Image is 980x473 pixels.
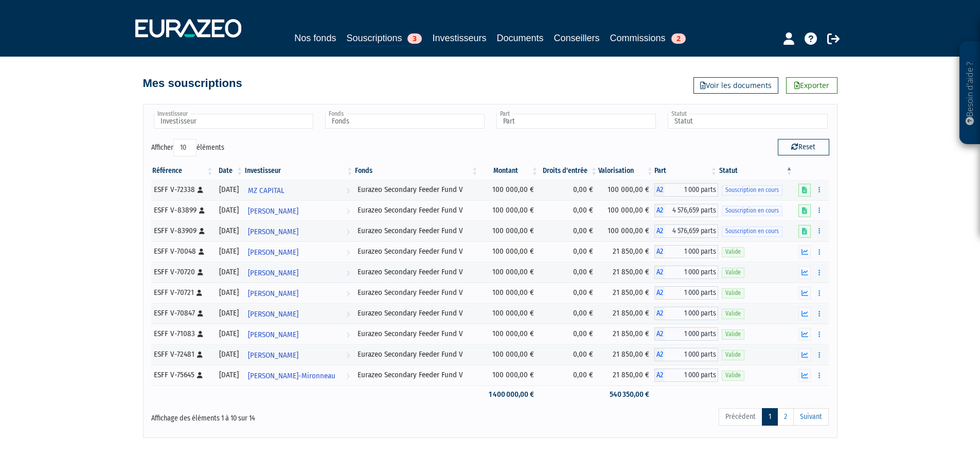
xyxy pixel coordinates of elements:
a: Investisseurs [432,31,486,45]
a: Nos fonds [294,31,336,45]
td: 0,00 € [539,262,598,283]
span: 1 000 parts [665,307,718,320]
td: 100 000,00 € [479,180,539,200]
span: 1 000 parts [665,369,718,382]
div: A2 - Eurazeo Secondary Feeder Fund V [654,266,718,279]
i: Voir l'investisseur [346,284,350,303]
td: 0,00 € [539,303,598,324]
a: Souscriptions3 [346,31,422,47]
a: [PERSON_NAME] [244,262,354,283]
div: Eurazeo Secondary Feeder Fund V [358,349,475,360]
div: [DATE] [218,370,241,380]
td: 100 000,00 € [479,344,539,365]
span: A2 [654,266,665,279]
div: ESFF V-70721 [154,287,211,298]
div: [DATE] [218,287,241,298]
a: Voir les documents [693,77,778,94]
div: [DATE] [218,267,241,277]
td: 0,00 € [539,365,598,386]
td: 21 850,00 € [598,344,654,365]
a: Documents [497,31,544,45]
span: [PERSON_NAME] [248,264,298,283]
i: [Français] Personne physique [199,207,205,214]
a: Suivant [793,408,829,426]
label: Afficher éléments [151,139,224,156]
span: [PERSON_NAME] [248,346,298,365]
span: MZ CAPITAL [248,181,284,200]
div: Eurazeo Secondary Feeder Fund V [358,287,475,298]
th: Date: activer pour trier la colonne par ordre croissant [215,162,244,180]
div: A2 - Eurazeo Secondary Feeder Fund V [654,245,718,258]
span: [PERSON_NAME] [248,284,298,303]
div: A2 - Eurazeo Secondary Feeder Fund V [654,369,718,382]
a: Commissions2 [610,31,686,45]
i: Voir l'investisseur [346,202,350,221]
div: A2 - Eurazeo Secondary Feeder Fund V [654,348,718,361]
div: Eurazeo Secondary Feeder Fund V [358,225,475,236]
td: 0,00 € [539,180,598,200]
div: [DATE] [218,308,241,319]
i: Voir l'investisseur [346,305,350,324]
td: 100 000,00 € [479,303,539,324]
span: 1 000 parts [665,348,718,361]
span: A2 [654,307,665,320]
i: Voir l'investisseur [346,181,350,200]
a: [PERSON_NAME]-Mironneau [244,365,354,386]
div: [DATE] [218,184,241,195]
i: [Français] Personne physique [198,187,203,193]
div: Eurazeo Secondary Feeder Fund V [358,328,475,339]
img: 1732889491-logotype_eurazeo_blanc_rvb.png [135,19,241,38]
span: A2 [654,224,665,238]
div: A2 - Eurazeo Secondary Feeder Fund V [654,224,718,238]
i: [Français] Personne physique [198,269,203,275]
div: [DATE] [218,349,241,360]
i: Voir l'investisseur [346,222,350,241]
td: 100 000,00 € [598,200,654,221]
i: Voir l'investisseur [346,264,350,283]
td: 21 850,00 € [598,365,654,386]
span: [PERSON_NAME] [248,305,298,324]
a: 2 [777,408,794,426]
a: Exporter [786,77,838,94]
th: Montant: activer pour trier la colonne par ordre croissant [479,162,539,180]
a: Conseillers [554,31,600,45]
a: [PERSON_NAME] [244,221,354,241]
span: Souscription en cours [722,206,782,216]
a: [PERSON_NAME] [244,241,354,262]
span: A2 [654,204,665,217]
div: A2 - Eurazeo Secondary Feeder Fund V [654,183,718,197]
td: 100 000,00 € [479,221,539,241]
i: Voir l'investisseur [346,325,350,344]
i: [Français] Personne physique [198,310,203,317]
th: Droits d'entrée: activer pour trier la colonne par ordre croissant [539,162,598,180]
td: 1 400 000,00 € [479,386,539,404]
div: Affichage des éléments 1 à 10 sur 14 [151,407,425,424]
p: Besoin d'aide ? [964,47,976,139]
td: 100 000,00 € [479,365,539,386]
span: 1 000 parts [665,327,718,341]
span: 3 [407,33,422,44]
div: A2 - Eurazeo Secondary Feeder Fund V [654,286,718,300]
div: [DATE] [218,246,241,257]
span: A2 [654,245,665,258]
td: 0,00 € [539,221,598,241]
h4: Mes souscriptions [143,77,242,90]
span: Valide [722,288,744,298]
td: 0,00 € [539,344,598,365]
td: 540 350,00 € [598,386,654,404]
div: ESFF V-83899 [154,205,211,216]
td: 100 000,00 € [479,200,539,221]
div: [DATE] [218,205,241,216]
span: 4 576,659 parts [665,204,718,217]
div: A2 - Eurazeo Secondary Feeder Fund V [654,307,718,320]
div: ESFF V-83909 [154,225,211,236]
i: Voir l'investisseur [346,346,350,365]
td: 100 000,00 € [598,180,654,200]
span: Souscription en cours [722,226,782,236]
i: [Français] Personne physique [197,372,203,378]
i: [Français] Personne physique [199,228,205,234]
span: Valide [722,371,744,380]
td: 0,00 € [539,324,598,344]
span: A2 [654,369,665,382]
select: Afficheréléments [173,139,197,156]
